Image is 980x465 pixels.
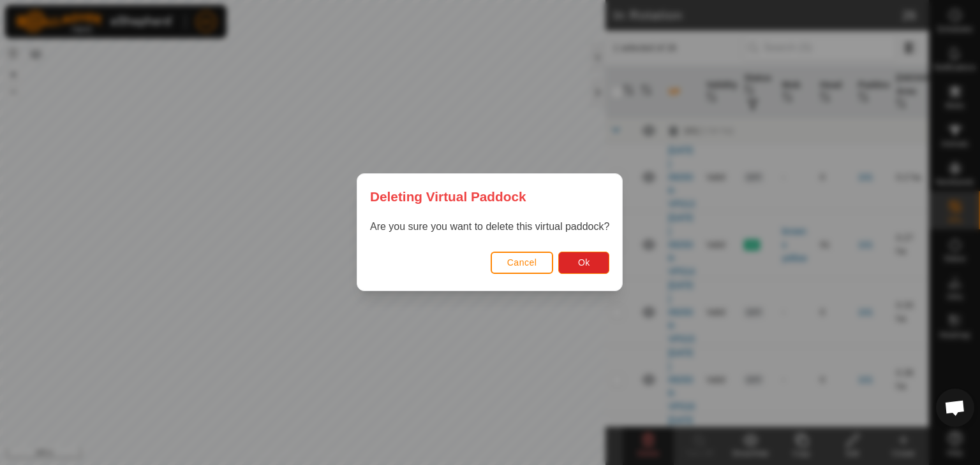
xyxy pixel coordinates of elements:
a: Open chat [936,389,974,427]
p: Are you sure you want to delete this virtual paddock? [370,220,609,235]
span: Deleting Virtual Paddock [370,187,526,206]
span: Cancel [507,258,537,268]
span: Ok [578,258,590,268]
button: Ok [559,252,610,274]
button: Cancel [491,252,554,274]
